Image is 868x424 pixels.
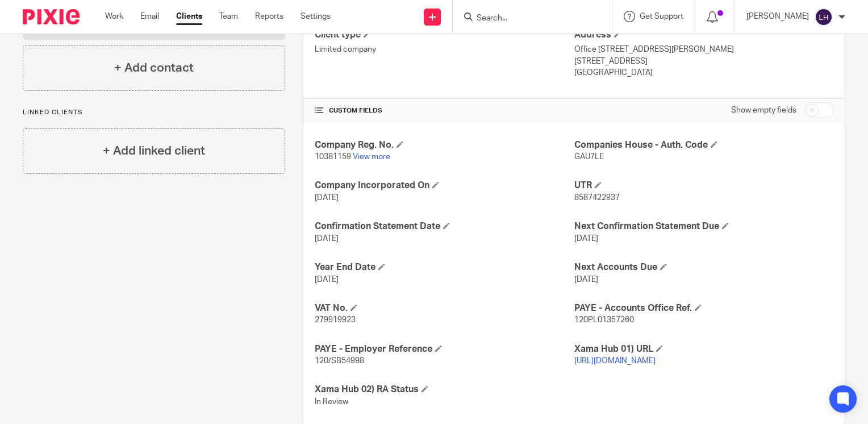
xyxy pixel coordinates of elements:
[315,316,356,324] span: 279919923
[574,302,833,314] h4: PAYE - Accounts Office Ref.
[315,276,339,284] span: [DATE]
[219,11,238,22] a: Team
[574,180,833,192] h4: UTR
[574,261,833,273] h4: Next Accounts Due
[574,316,634,324] span: 120PL01357260
[315,29,574,41] h4: Client type
[475,14,578,24] input: Search
[176,11,202,22] a: Clients
[315,221,574,232] h4: Confirmation Statement Date
[815,8,833,26] img: svg%3E
[574,221,833,232] h4: Next Confirmation Statement Due
[103,142,205,160] h4: + Add linked client
[574,343,833,355] h4: Xama Hub 01) URL
[574,67,833,78] p: [GEOGRAPHIC_DATA]
[114,59,194,77] h4: + Add contact
[23,108,285,117] p: Linked clients
[574,235,598,243] span: [DATE]
[574,276,598,284] span: [DATE]
[574,56,833,67] p: [STREET_ADDRESS]
[315,106,574,115] h4: CUSTOM FIELDS
[315,44,574,55] p: Limited company
[315,194,339,202] span: [DATE]
[574,29,833,41] h4: Address
[315,343,574,355] h4: PAYE - Employer Reference
[140,11,159,22] a: Email
[315,398,348,406] span: In Review
[23,9,80,24] img: Pixie
[640,13,683,20] span: Get Support
[105,11,123,22] a: Work
[731,105,796,116] label: Show empty fields
[353,153,390,161] a: View more
[315,139,574,151] h4: Company Reg. No.
[574,139,833,151] h4: Companies House - Auth. Code
[574,194,620,202] span: 8587422937
[255,11,283,22] a: Reports
[315,153,351,161] span: 10381159
[574,357,656,365] a: [URL][DOMAIN_NAME]
[574,44,833,55] p: Office [STREET_ADDRESS][PERSON_NAME]
[315,302,574,314] h4: VAT No.
[315,235,339,243] span: [DATE]
[315,357,364,365] span: 120/SB54998
[315,180,574,192] h4: Company Incorporated On
[315,384,574,396] h4: Xama Hub 02) RA Status
[301,11,331,22] a: Settings
[574,153,604,161] span: GAU7LE
[746,11,809,22] p: [PERSON_NAME]
[315,261,574,273] h4: Year End Date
